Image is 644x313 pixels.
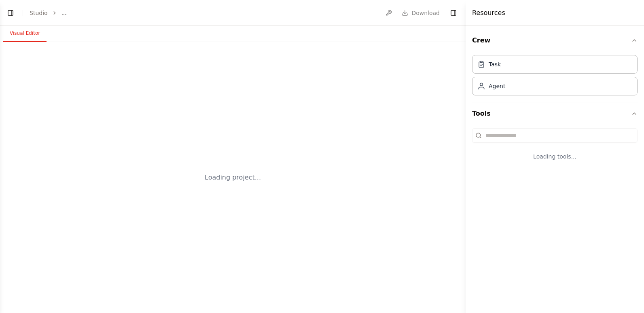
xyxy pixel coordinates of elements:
span: ... [61,9,67,17]
button: Visual Editor [3,25,47,42]
button: Crew [472,29,638,52]
div: Task [489,60,501,68]
div: Agent [489,82,505,90]
div: Loading project... [205,173,261,182]
nav: breadcrumb [30,9,67,17]
h4: Resources [472,8,505,18]
div: Tools [472,125,638,173]
div: Crew [472,52,638,102]
button: Tools [472,102,638,125]
button: Hide right sidebar [448,7,459,19]
a: Studio [30,10,48,16]
button: Show left sidebar [5,7,16,19]
div: Loading tools... [472,146,638,167]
